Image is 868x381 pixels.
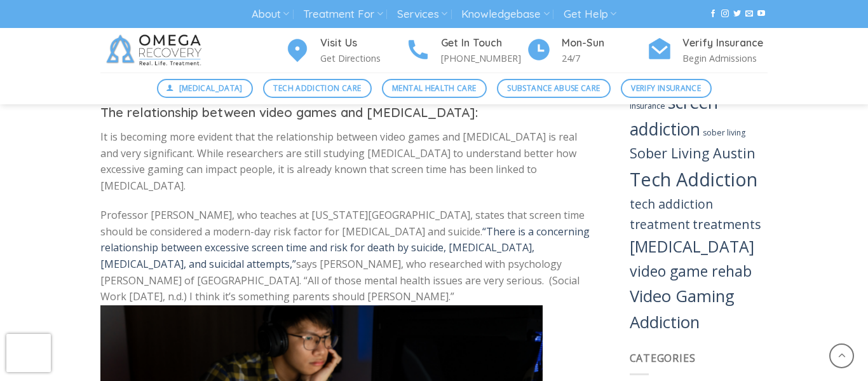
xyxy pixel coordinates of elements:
p: Begin Admissions [682,51,768,66]
a: Get In Touch [PHONE_NUMBER] [405,35,526,66]
p: 24/7 [562,51,647,66]
span: Substance Abuse Care [507,82,600,94]
span: Tech Addiction Care [273,82,361,94]
a: Treatment For [303,3,383,26]
iframe: reCAPTCHA [6,334,51,372]
a: sober living (4 items) [703,127,745,138]
p: Get Directions [320,51,405,66]
a: Tech Addiction Care [263,79,372,98]
a: Video Gaming Addiction (34 items) [630,285,735,333]
a: Follow on Twitter [733,10,741,18]
a: Knowledgebase [461,3,549,26]
a: rehabs that accept insurance (4 items) [630,76,733,111]
a: Follow on Facebook [709,10,717,18]
a: Go to top [829,343,854,368]
a: Services [397,3,447,26]
a: Video Game Addiction (29 items) [630,236,754,257]
p: It is becoming more evident that the relationship between video games and [MEDICAL_DATA] is real ... [100,129,592,194]
a: Verify Insurance Begin Admissions [647,35,768,66]
span: [MEDICAL_DATA] [179,82,243,94]
a: Verify Insurance [621,79,712,98]
img: Omega Recovery [100,28,212,73]
a: video game rehab (23 items) [630,261,752,281]
a: [MEDICAL_DATA] [157,79,254,98]
span: Verify Insurance [631,82,701,94]
a: Tech Addiction (54 items) [630,167,757,191]
h4: Verify Insurance [682,35,768,52]
a: Mental Health Care [382,79,487,98]
a: screen addiction (38 items) [630,91,718,141]
a: Follow on YouTube [757,10,765,18]
h4: Get In Touch [441,35,526,52]
h4: Visit Us [320,35,405,52]
a: Send us an email [745,10,753,18]
a: Substance Abuse Care [497,79,611,98]
a: tech addiction treatment (13 items) [630,195,713,233]
a: About [252,3,289,26]
strong: The relationship between video games and [MEDICAL_DATA]: [100,104,478,120]
p: [PHONE_NUMBER] [441,51,526,66]
span: Categories [630,351,696,365]
span: Mental Health Care [392,82,476,94]
h4: Mon-Sun [562,35,647,52]
a: treatments (15 items) [693,215,761,233]
a: Sober Living Austin (18 items) [630,144,756,162]
a: Get Help [564,3,616,26]
a: Follow on Instagram [721,10,729,18]
a: Visit Us Get Directions [285,35,405,66]
a: “There is a concerning relationship between excessive screen time and risk for death by suicide, ... [100,225,590,271]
